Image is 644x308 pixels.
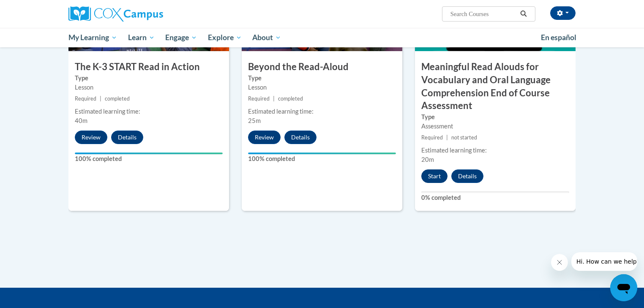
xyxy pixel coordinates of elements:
button: Search [517,9,530,19]
span: 20m [421,156,434,163]
button: Details [111,131,143,144]
span: Engage [165,33,197,43]
span: | [100,95,101,102]
button: Review [75,131,107,144]
label: 100% completed [248,154,396,164]
div: Estimated learning time: [421,146,569,155]
div: Estimated learning time: [75,107,223,116]
a: Learn [123,28,160,47]
label: Type [75,74,223,83]
h3: Meaningful Read Alouds for Vocabulary and Oral Language Comprehension End of Course Assessment [415,60,576,112]
div: Your progress [75,153,223,154]
a: Explore [202,28,247,47]
h3: Beyond the Read-Aloud [242,60,402,74]
span: Required [75,95,96,102]
span: My Learning [68,33,117,43]
a: My Learning [63,28,123,47]
div: Lesson [75,83,223,92]
span: | [273,95,275,102]
iframe: Close message [551,254,568,271]
button: Details [284,131,317,144]
span: 25m [248,117,261,124]
a: Cox Campus [68,6,229,22]
div: Your progress [248,153,396,154]
span: | [446,134,448,141]
span: 40m [75,117,87,124]
div: Estimated learning time: [248,107,396,116]
button: Review [248,131,281,144]
span: Required [421,134,443,141]
label: Type [421,112,569,122]
label: 100% completed [75,154,223,164]
iframe: Button to launch messaging window [610,274,637,301]
button: Account Settings [550,6,576,20]
img: Cox Campus [68,6,163,22]
label: Type [248,74,396,83]
h3: The K-3 START Read in Action [68,60,229,74]
div: Main menu [56,28,588,47]
span: Learn [128,33,155,43]
div: Assessment [421,122,569,131]
a: About [247,28,287,47]
span: completed [105,95,130,102]
span: not started [451,134,477,141]
div: Lesson [248,83,396,92]
span: Hi. How can we help? [5,6,68,13]
a: Engage [160,28,202,47]
label: 0% completed [421,193,569,202]
span: completed [278,95,303,102]
a: En español [535,29,582,46]
span: En español [541,33,576,42]
span: About [252,33,281,43]
span: Explore [208,33,242,43]
span: Required [248,95,270,102]
input: Search Courses [450,9,517,19]
button: Details [451,169,483,183]
button: Start [421,169,448,183]
iframe: Message from company [571,252,637,271]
